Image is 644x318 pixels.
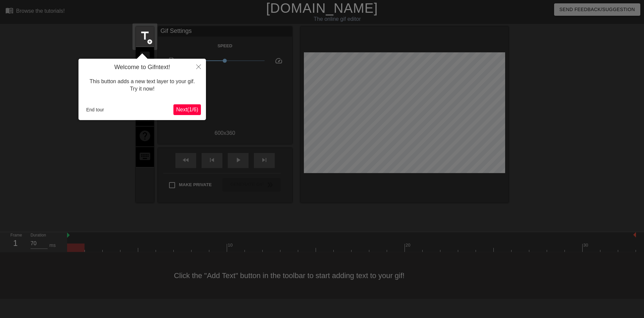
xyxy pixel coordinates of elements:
[84,71,201,100] div: This button adds a new text layer to your gif. Try it now!
[176,107,198,112] span: Next ( 1 / 6 )
[84,64,201,71] h4: Welcome to Gifntext!
[173,104,201,115] button: Next
[191,59,206,74] button: Close
[84,105,107,115] button: End tour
